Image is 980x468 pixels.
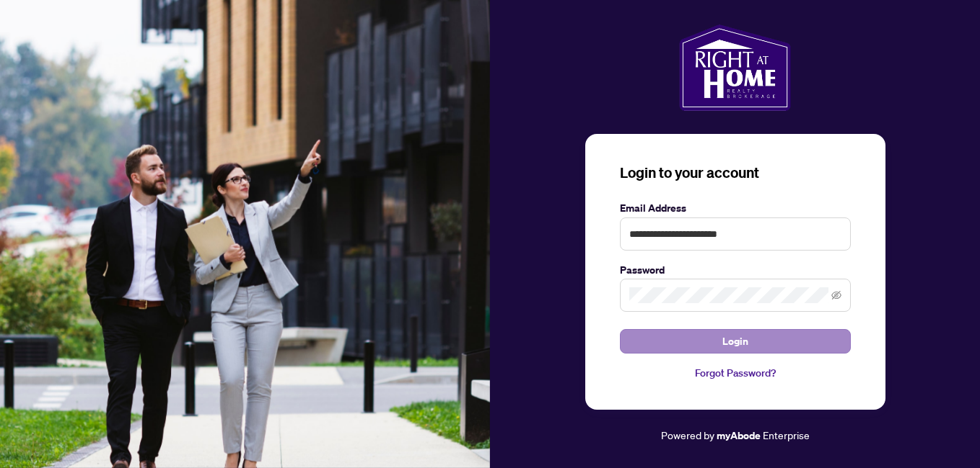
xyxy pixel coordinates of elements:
span: Powered by [661,428,714,441]
label: Email Address [620,200,851,216]
span: eye-invisible [831,290,841,300]
h3: Login to your account [620,163,851,183]
button: Login [620,329,851,354]
span: Enterprise [763,428,810,441]
label: Password [620,262,851,278]
a: myAbode [717,428,761,444]
a: Forgot Password? [620,365,851,381]
img: ma-logo [679,24,791,111]
span: Login [722,330,748,353]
